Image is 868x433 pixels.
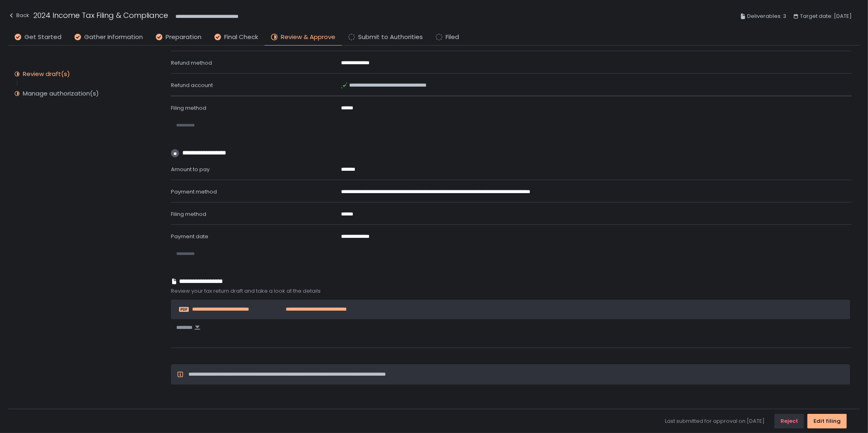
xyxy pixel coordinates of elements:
[665,418,765,425] span: Last submitted for approval on [DATE]
[800,11,852,21] span: Target date: [DATE]
[171,165,210,173] span: Amount to pay
[358,33,423,42] span: Submit to Authorities
[23,70,70,78] div: Review draft(s)
[8,11,29,20] div: Back
[171,188,217,196] span: Payment method
[781,418,798,425] div: Reject
[171,81,213,89] span: Refund account
[23,89,99,98] div: Manage authorization(s)
[84,33,143,42] span: Gather Information
[24,33,61,42] span: Get Started
[224,33,258,42] span: Final Check
[171,287,852,295] span: Review your tax return draft and take a look at the details
[171,210,206,218] span: Filing method
[774,414,804,429] button: Reject
[813,418,841,425] div: Edit filing
[171,59,212,67] span: Refund method
[8,10,29,23] button: Back
[446,33,459,42] span: Filed
[33,10,168,21] h1: 2024 Income Tax Filing & Compliance
[807,414,847,429] button: Edit filing
[281,33,335,42] span: Review & Approve
[171,233,208,240] span: Payment date
[171,104,206,112] span: Filing method
[166,33,201,42] span: Preparation
[747,11,786,21] span: Deliverables: 3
